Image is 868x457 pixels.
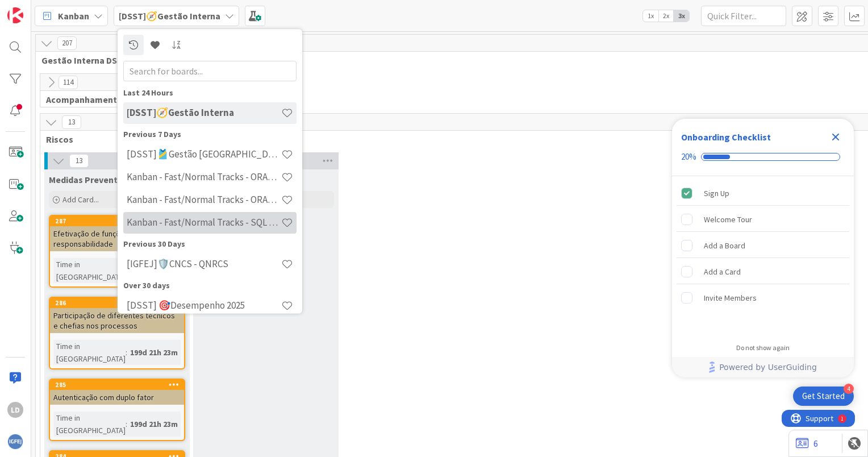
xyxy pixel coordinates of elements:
[677,233,849,258] div: Add a Board is incomplete.
[62,194,99,205] span: Add Card...
[672,176,854,336] div: Checklist items
[55,217,184,225] div: 287
[53,258,126,283] div: Time in [GEOGRAPHIC_DATA]
[672,119,854,377] div: Checklist Container
[46,94,170,105] span: Acompanhamento de Procedimentos / Contratos
[53,412,126,437] div: Time in [GEOGRAPHIC_DATA]
[127,418,181,430] div: 199d 21h 23m
[704,265,741,279] div: Add a Card
[678,357,848,377] a: Powered by UserGuiding
[127,300,281,311] h4: [DSST] 🎯Desempenho 2025
[672,357,854,377] div: Footer
[681,152,696,162] div: 20%
[677,285,849,310] div: Invite Members is incomplete.
[57,36,77,50] span: 207
[119,10,220,22] b: [DSST]🧭Gestão Interna
[796,437,818,450] a: 6
[802,390,845,402] div: Get Started
[704,213,752,226] div: Welcome Tour
[793,387,854,406] div: Open Get Started checklist, remaining modules: 4
[55,381,184,389] div: 285
[827,128,845,146] div: Close Checklist
[127,259,281,270] h4: [IGFEJ]🛡️CNCS - QNRCS
[50,390,184,405] div: Autenticação com duplo fator
[719,360,817,374] span: Powered by UserGuiding
[50,380,184,390] div: 285
[55,299,184,307] div: 286
[50,380,184,405] div: 285Autenticação com duplo fator
[123,87,297,99] div: Last 24 Hours
[59,5,62,14] div: 1
[658,10,674,22] span: 2x
[123,61,297,81] input: Search for boards...
[59,76,78,89] span: 114
[127,217,281,228] h4: Kanban - Fast/Normal Tracks - SQL SERVER
[677,207,849,232] div: Welcome Tour is incomplete.
[677,181,849,206] div: Sign Up is complete.
[704,291,757,305] div: Invite Members
[677,259,849,284] div: Add a Card is incomplete.
[58,9,89,23] span: Kanban
[24,2,52,15] span: Support
[50,216,184,226] div: 287
[126,418,127,430] span: :
[736,343,790,352] div: Do not show again
[49,174,134,185] span: Medidas Preventivas
[50,216,184,251] div: 287Efetivação de funções de responsabilidade
[7,402,23,418] div: LD
[7,434,23,450] img: avatar
[127,107,281,119] h4: [DSST]🧭Gestão Interna
[50,298,184,308] div: 286
[123,280,297,292] div: Over 30 days
[674,10,689,22] span: 3x
[53,340,126,365] div: Time in [GEOGRAPHIC_DATA]
[127,172,281,183] h4: Kanban - Fast/Normal Tracks - ORACLE TEAM | IGFEJ
[704,239,745,252] div: Add a Board
[127,194,281,206] h4: Kanban - Fast/Normal Tracks - ORACLE WEBLOGIC
[50,308,184,333] div: Participação de diferentes técnicos e chefias nos processos
[50,298,184,333] div: 286Participação de diferentes técnicos e chefias nos processos
[127,346,181,359] div: 199d 21h 23m
[701,6,786,26] input: Quick Filter...
[681,152,845,162] div: Checklist progress: 20%
[62,115,81,129] span: 13
[7,7,23,23] img: Visit kanbanzone.com
[50,226,184,251] div: Efetivação de funções de responsabilidade
[123,128,297,140] div: Previous 7 Days
[681,130,771,144] div: Onboarding Checklist
[123,238,297,250] div: Previous 30 Days
[844,384,854,394] div: 4
[704,186,729,200] div: Sign Up
[643,10,658,22] span: 1x
[127,149,281,160] h4: [DSST]🎽Gestão [GEOGRAPHIC_DATA]
[69,154,89,168] span: 13
[126,346,127,359] span: :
